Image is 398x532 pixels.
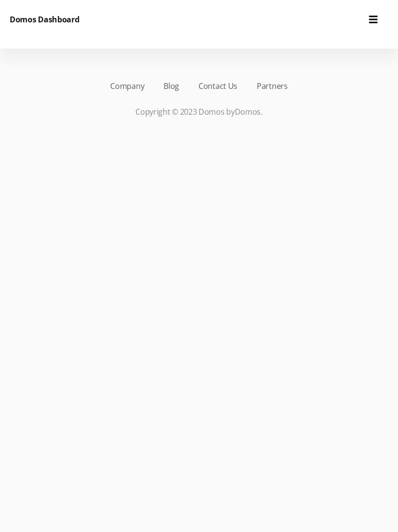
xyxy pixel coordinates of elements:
[199,80,237,92] a: Contact Us
[257,80,288,92] a: Partners
[24,106,374,118] p: Copyright © 2023 Domos by .
[235,106,261,117] a: Domos
[10,14,80,25] h6: Domos Dashboard
[164,80,179,92] a: Blog
[110,80,144,92] a: Company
